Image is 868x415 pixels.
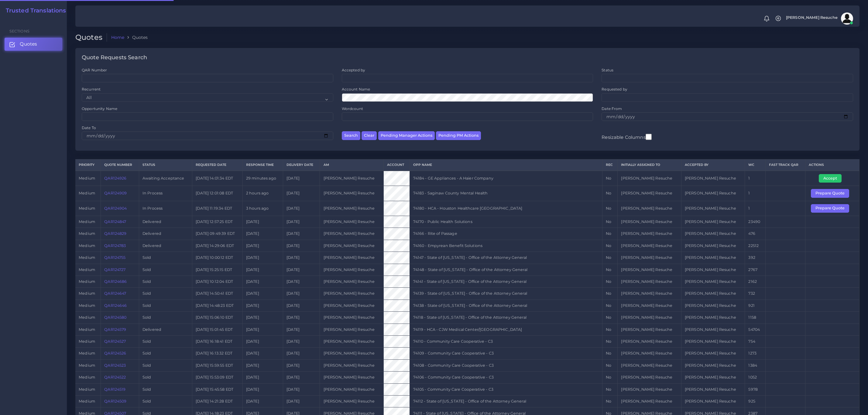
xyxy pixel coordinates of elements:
td: 1273 [745,348,766,359]
td: [PERSON_NAME] Resuche [681,228,745,240]
a: QAR124909 [104,191,127,195]
td: [PERSON_NAME] Resuche [681,372,745,383]
a: Prepare Quote [811,206,853,210]
td: [PERSON_NAME] Resuche [618,300,681,311]
td: [PERSON_NAME] Resuche [618,264,681,276]
a: QAR124579 [104,327,126,332]
td: [PERSON_NAME] Resuche [320,240,383,252]
td: 22512 [745,240,766,252]
th: Status [139,159,192,171]
td: [PERSON_NAME] Resuche [320,228,383,240]
a: QAR124727 [104,267,125,272]
button: Search [342,131,360,140]
td: [PERSON_NAME] Resuche [681,276,745,287]
a: QAR124519 [104,387,125,392]
td: 1384 [745,359,766,371]
td: [PERSON_NAME] Resuche [618,372,681,383]
td: 54704 [745,324,766,335]
td: [PERSON_NAME] Resuche [681,348,745,359]
td: No [602,324,618,335]
h4: Quote Requests Search [82,54,147,61]
td: [DATE] [283,240,320,252]
td: 2 hours ago [242,186,283,201]
td: No [602,396,618,407]
td: No [602,383,618,395]
th: Quote Number [101,159,139,171]
a: QAR124527 [104,339,126,344]
td: 74148 - State of [US_STATE] - Office of the Attorney General [410,264,602,276]
td: [DATE] 09:49:39 EDT [192,228,243,240]
a: Accept [819,176,846,180]
td: [DATE] [283,359,320,371]
td: No [602,264,618,276]
td: [PERSON_NAME] Resuche [618,240,681,252]
a: [PERSON_NAME] Resucheavatar [783,12,855,25]
td: [DATE] [242,359,283,371]
td: Delivered [139,324,192,335]
a: QAR124829 [104,231,126,236]
td: 921 [745,300,766,311]
td: 74139 - State of [US_STATE] - Office of the Attorney General [410,288,602,300]
span: Quotes [20,41,37,47]
td: In Process [139,201,192,216]
td: 74106 - Community Care Cooperative - C3 [410,372,602,383]
td: [PERSON_NAME] Resuche [320,324,383,335]
td: [DATE] 15:25:15 EDT [192,264,243,276]
td: [DATE] 15:06:10 EDT [192,312,243,324]
label: Requested by [602,87,627,92]
a: QAR124646 [104,303,127,308]
td: No [602,312,618,324]
td: 2162 [745,276,766,287]
span: medium [79,243,95,248]
td: Delivered [139,216,192,228]
span: medium [79,387,95,392]
td: Sold [139,312,192,324]
td: [DATE] [283,324,320,335]
a: QAR124509 [104,399,126,403]
th: Requested Date [192,159,243,171]
td: Sold [139,396,192,407]
td: No [602,252,618,264]
td: [DATE] [283,396,320,407]
td: 29 minutes ago [242,171,283,186]
td: 74109 - Community Care Cooperative - C3 [410,348,602,359]
td: 74138 - State of [US_STATE] - Office of the Attorney General [410,300,602,311]
td: [PERSON_NAME] Resuche [681,264,745,276]
td: [DATE] [242,312,283,324]
th: WC [745,159,766,171]
td: [PERSON_NAME] Resuche [320,252,383,264]
th: REC [602,159,618,171]
td: [DATE] 14:50:41 EDT [192,288,243,300]
button: Prepare Quote [811,204,849,213]
td: [PERSON_NAME] Resuche [618,171,681,186]
td: [DATE] [283,300,320,311]
button: Accept [819,174,842,183]
td: [PERSON_NAME] Resuche [681,324,745,335]
td: [DATE] [242,216,283,228]
td: [PERSON_NAME] Resuche [681,312,745,324]
span: medium [79,255,95,260]
th: Opp Name [410,159,602,171]
td: [PERSON_NAME] Resuche [681,335,745,347]
td: [PERSON_NAME] Resuche [320,396,383,407]
td: [DATE] [283,288,320,300]
td: 74147 - State of [US_STATE] - Office of the Attorney General [410,252,602,264]
td: [DATE] 14:29:06 EDT [192,240,243,252]
td: 476 [745,228,766,240]
label: QAR Number [82,67,107,73]
td: 74119 - HCA - CJW Medical Center/[GEOGRAPHIC_DATA] [410,324,602,335]
span: medium [79,191,95,195]
th: Response Time [242,159,283,171]
td: [PERSON_NAME] Resuche [320,171,383,186]
td: [DATE] 15:45:58 EDT [192,383,243,395]
td: 74118 - State of [US_STATE] - Office of the Attorney General [410,312,602,324]
button: Prepare Quote [811,189,849,197]
td: No [602,300,618,311]
td: [PERSON_NAME] Resuche [681,171,745,186]
td: [DATE] [242,288,283,300]
td: Sold [139,276,192,287]
a: QAR124526 [104,351,126,355]
td: [DATE] 15:01:45 EDT [192,324,243,335]
span: medium [79,399,95,403]
td: [DATE] [283,276,320,287]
